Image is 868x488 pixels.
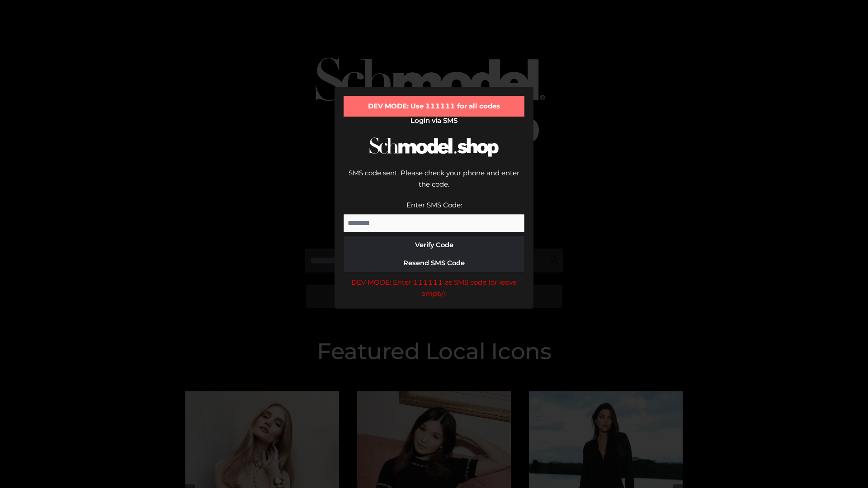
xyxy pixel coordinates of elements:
[344,117,524,125] h2: Login via SMS
[344,254,524,272] button: Resend SMS Code
[344,167,524,199] div: SMS code sent. Please check your phone and enter the code.
[344,96,524,117] div: DEV MODE: Use 111111 for all codes
[344,236,524,254] button: Verify Code
[344,277,524,300] div: DEV MODE: Enter 111111 as SMS code (or leave empty).
[406,201,462,209] label: Enter SMS Code:
[366,129,502,165] img: Schmodel Logo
